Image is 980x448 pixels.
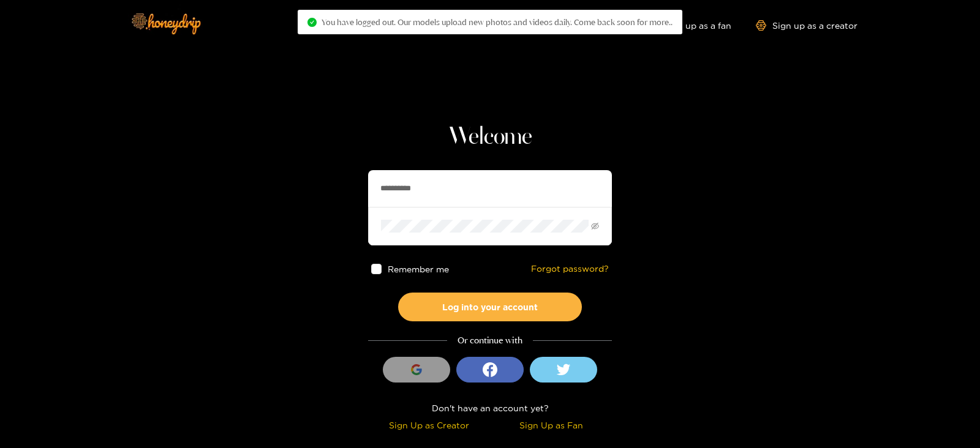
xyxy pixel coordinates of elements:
[493,418,609,432] div: Sign Up as Fan
[322,17,673,27] span: You have logged out. Our models upload new photos and videos daily. Come back soon for more..
[591,222,599,230] span: eye-invisible
[368,401,612,415] div: Don't have an account yet?
[531,264,609,274] a: Forgot password?
[371,418,487,432] div: Sign Up as Creator
[756,20,858,31] a: Sign up as a creator
[398,293,582,321] button: Log into your account
[647,20,731,31] a: Sign up as a fan
[368,334,612,348] div: Or continue with
[368,122,612,152] h1: Welcome
[388,264,449,274] span: Remember me
[307,18,317,27] span: check-circle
